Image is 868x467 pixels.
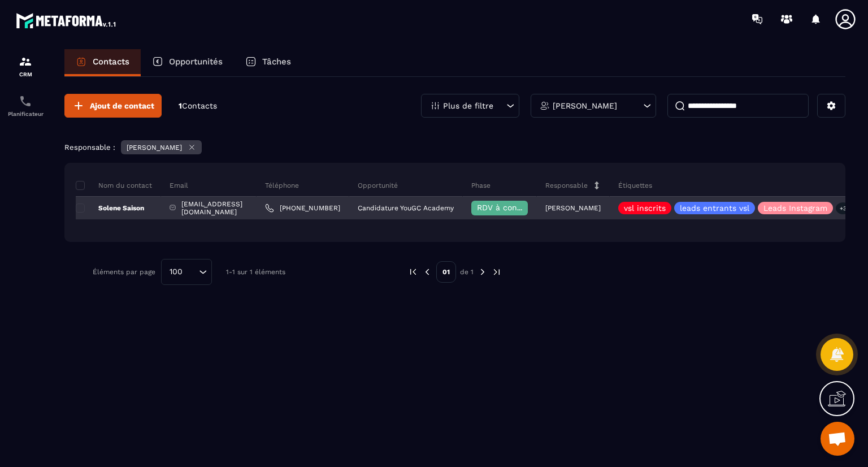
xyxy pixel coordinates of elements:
div: Search for option [161,259,212,285]
p: Planificateur [3,111,48,117]
p: leads entrants vsl [680,204,749,212]
span: Contacts [182,101,217,110]
p: 1-1 sur 1 éléments [226,268,285,276]
p: [PERSON_NAME] [545,204,601,212]
img: prev [408,267,418,277]
p: +3 [836,202,850,214]
p: Plus de filtre [443,102,493,110]
button: Ajout de contact [64,94,162,118]
p: Étiquettes [618,181,652,190]
p: Opportunité [358,181,398,190]
p: vsl inscrits [624,204,666,212]
p: Éléments par page [93,268,155,276]
p: Responsable [545,181,588,190]
span: Ajout de contact [90,100,154,111]
p: [PERSON_NAME] [553,102,617,110]
p: Solene Saison [76,204,144,213]
p: Responsable : [64,143,115,152]
img: scheduler [19,94,32,108]
img: next [492,267,502,277]
img: logo [16,10,118,31]
input: Search for option [186,266,196,278]
p: Leads Instagram [763,204,827,212]
a: schedulerschedulerPlanificateur [3,86,48,126]
span: RDV à confimer ❓ [477,203,550,212]
a: [PHONE_NUMBER] [265,204,340,213]
img: formation [19,55,32,68]
p: 01 [436,261,456,283]
p: Tâches [262,57,291,67]
a: Opportunités [141,49,234,76]
a: Tâches [234,49,302,76]
span: 100 [166,266,186,278]
p: Téléphone [265,181,299,190]
p: de 1 [460,267,474,276]
p: Candidature YouGC Academy [358,204,454,212]
img: prev [422,267,432,277]
p: Contacts [93,57,129,67]
a: Ouvrir le chat [821,422,854,456]
p: Phase [471,181,491,190]
p: Nom du contact [76,181,152,190]
p: CRM [3,71,48,77]
a: formationformationCRM [3,46,48,86]
p: Opportunités [169,57,223,67]
img: next [478,267,488,277]
p: [PERSON_NAME] [127,144,182,152]
a: Contacts [64,49,141,76]
p: Email [170,181,188,190]
p: 1 [179,101,217,111]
